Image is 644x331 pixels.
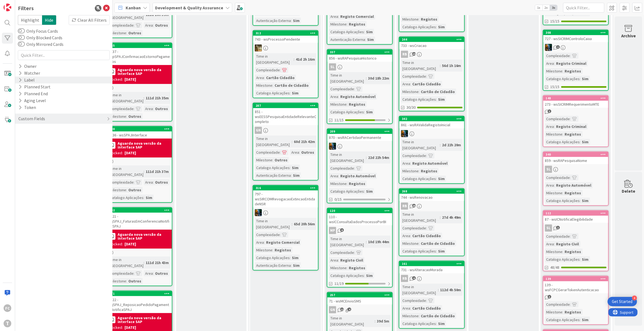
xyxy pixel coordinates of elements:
span: : [426,73,427,79]
img: JC [329,143,336,150]
span: Kanban [126,4,141,11]
div: Area [401,81,410,87]
span: : [347,101,347,107]
label: Only Mirrored Cards [18,41,63,47]
span: : [436,24,437,30]
button: Only Blocked Cards [18,35,25,40]
div: Area [329,173,338,179]
input: Quick Filter... [18,50,110,60]
div: Registos [419,16,439,22]
div: Outros [300,149,316,155]
div: 743 - wsProcessoPendente [253,36,318,43]
div: Milestone [109,30,126,36]
div: Complexidade [255,67,280,73]
div: [DATE] [125,150,136,156]
div: Blocked: [109,77,123,82]
div: Registo Criminal [555,60,588,66]
span: : [299,149,300,155]
div: 3651137 - sapSPAJConfirmacaoEstornoPagamentos [107,43,172,65]
div: SL [545,166,552,173]
div: RB [401,51,408,58]
div: Milestone [329,21,347,27]
div: Complexidade [401,73,426,79]
div: Area [144,22,153,28]
div: Area [255,75,264,81]
div: 308 [543,30,608,35]
span: : [419,16,419,22]
div: Complexidade [255,149,280,155]
div: Cartão de Cidadão [419,89,456,95]
span: : [264,75,265,81]
div: Cartão Cidadão [411,81,442,87]
div: Custom Fields [18,115,46,122]
span: : [440,142,441,148]
div: Milestone [329,181,347,187]
div: 308727 - wsSICRIMControloCaixa [543,30,608,42]
div: Area [144,106,153,112]
span: : [291,172,292,178]
span: : [554,182,555,188]
div: 797 - wsSIRCOMRevogacaoExtincaoEntidadeNSR [253,190,318,207]
div: 342861 - wsRAValidaRegistoInicial [399,116,464,128]
span: 1 [548,110,551,113]
img: JC [255,44,262,52]
div: Registos [347,21,367,27]
span: Highlight [18,15,42,25]
div: Time in [GEOGRAPHIC_DATA] [109,92,143,104]
div: Area [545,182,554,188]
div: Delete [622,188,635,194]
span: : [580,139,581,145]
div: Catalogo Aplicações [255,90,290,96]
div: 316 [253,186,318,190]
span: : [419,168,419,174]
div: Milestone [545,68,563,74]
div: 161731 - wsAlteracaoMorada [399,261,464,273]
span: Support [12,1,25,7]
b: Aguarda nova versão da interface SAP [118,141,170,149]
div: Autenticação Externa [255,172,291,178]
div: 30d 18h 22m [367,75,391,81]
div: Registo Automóvel [339,94,377,100]
img: JC [545,44,552,51]
div: Sim [291,90,300,96]
div: Complexidade [109,22,134,28]
div: Blocked: [109,150,123,156]
div: 120110 - wsICConsultaDadosProcessoPorBI [327,208,392,225]
div: 1137 - sapSPAJConfirmacaoEstornoPagamentos [107,48,172,65]
div: Catalogo Aplicações [329,188,364,194]
div: Milestone [545,190,563,196]
div: Registo Automóvel [339,173,377,179]
div: Milestone [109,187,126,193]
span: : [554,124,555,130]
div: Milestone [401,89,419,95]
button: Only Focus Cards [18,28,25,34]
div: Complexidade [545,116,570,122]
span: : [570,53,571,59]
div: Complexidade [545,175,570,181]
div: 727 - wsSICRIMControloCaixa [543,35,608,42]
span: : [436,176,437,182]
img: JC [401,130,408,137]
div: RB [399,51,464,58]
div: Outros [127,187,143,193]
button: Only Mirrored Cards [18,41,25,47]
span: : [347,21,347,27]
div: Area [329,94,338,100]
div: Sim [366,37,375,43]
div: JC [253,209,318,216]
div: 148 [546,96,608,100]
span: : [366,75,367,81]
span: : [338,94,339,100]
div: GN [255,127,262,134]
span: : [338,13,339,19]
div: Milestone [401,16,419,22]
div: Aging Level [18,97,46,104]
span: : [410,81,411,87]
span: : [338,173,339,179]
div: Watcher [18,70,41,77]
div: Sim [581,76,590,82]
div: Outros [154,22,169,28]
div: Catalogo Aplicações [545,139,580,145]
div: 268744 - wsRenovacao [399,189,464,201]
div: RB [399,203,464,210]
